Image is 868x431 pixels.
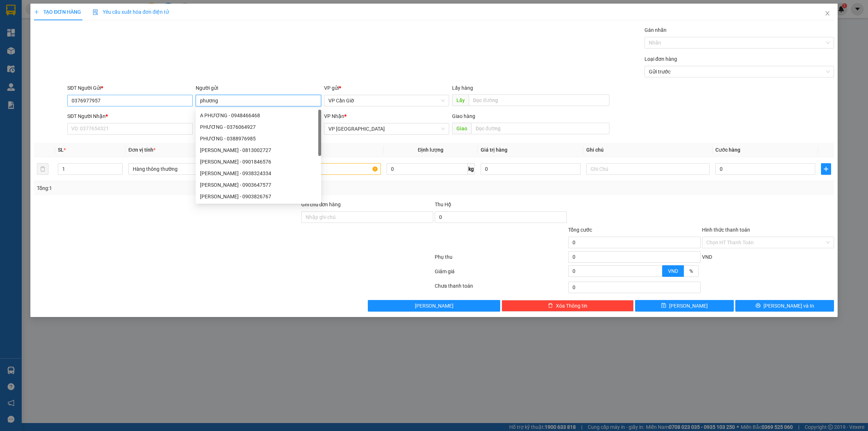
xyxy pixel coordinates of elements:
span: Increase Value [114,164,122,169]
span: down [116,170,121,174]
span: SL [58,147,64,153]
div: [PERSON_NAME] - 0903647577 [200,181,317,189]
span: VND [702,254,712,260]
span: Xóa Thông tin [556,302,587,310]
div: PHƯƠNG - 0388976985 [196,133,321,144]
div: Giảm giá [434,267,567,280]
span: % [689,268,693,274]
span: Giao hàng [452,113,475,119]
div: [PERSON_NAME] - 0938324334 [200,169,317,177]
span: Thu Hộ [435,202,451,207]
div: A PHƯƠNG - 0948466468 [196,110,321,121]
label: Loại đơn hàng [644,56,677,62]
span: Tổng cước [568,227,592,233]
span: Yêu cầu xuất hóa đơn điện tử [93,9,169,15]
span: [PERSON_NAME] và In [763,302,814,310]
div: SĐT Người Nhận [67,112,193,120]
span: VP Cần Giờ [328,95,445,106]
label: Hình thức thanh toán [702,227,750,233]
input: Dọc đường [469,94,609,106]
span: Giá trị hàng [481,147,507,153]
div: [PERSON_NAME] - 0901846576 [200,158,317,166]
span: VND [668,268,678,274]
span: Định lượng [418,147,443,153]
div: PHƯƠNG - 0376064927 [196,121,321,133]
div: Chưa thanh toán [434,282,567,295]
input: 0 [481,163,580,175]
div: HỒNG PHƯƠNG - 0903647577 [196,179,321,191]
span: Lấy hàng [452,85,473,91]
div: VP gửi [324,84,450,92]
th: Ghi chú [583,143,712,157]
div: A PHƯƠNG - 0948466468 [200,111,317,119]
button: deleteXóa Thông tin [502,300,634,312]
span: VP Nhận [324,113,344,119]
span: Hàng thông thường [133,164,247,174]
span: [PERSON_NAME] [415,302,454,310]
label: Gán nhãn [644,27,667,33]
div: PHƯƠNG HẰNG - 0901846576 [196,156,321,168]
span: Decrease Value [654,271,662,276]
input: Dọc đường [471,123,609,134]
div: [PERSON_NAME] - 0813002727 [200,146,317,154]
div: PHƯƠNG - 0388976985 [200,135,317,143]
span: Gửi trước [649,66,830,77]
div: Người gửi [196,84,321,92]
b: Thành Phúc Bus [9,47,37,81]
span: save [661,303,666,309]
div: PHƯƠNG LỘC - 0813002727 [196,144,321,156]
span: down [656,272,660,276]
span: delete [548,303,553,309]
button: Close [817,4,838,24]
span: close [825,10,830,16]
div: ANH PHƯƠNG - 0938324334 [196,168,321,179]
img: logo.jpg [9,9,45,45]
div: SĐT Người Gửi [67,84,193,92]
span: printer [756,303,761,309]
span: Cước hàng [715,147,740,153]
b: Gửi khách hàng [44,10,72,45]
span: Lấy [452,94,469,106]
label: Ghi chú đơn hàng [301,202,341,207]
span: up [656,266,660,271]
span: [PERSON_NAME] [669,302,708,310]
span: Giao [452,123,471,134]
span: VP Sài Gòn [328,123,445,134]
img: icon [93,9,98,15]
span: up [116,165,121,169]
input: Ghi Chú [586,163,710,175]
span: TẠO ĐƠN HÀNG [34,9,81,15]
span: Increase Value [654,266,662,271]
span: plus [821,166,831,172]
input: Ghi chú đơn hàng [301,211,433,223]
button: delete [37,163,48,175]
span: plus [34,9,39,14]
button: save[PERSON_NAME] [635,300,734,312]
button: plus [821,163,831,175]
div: [PERSON_NAME] - 0903826767 [200,193,317,200]
div: Tổng: 1 [37,184,335,192]
button: printer[PERSON_NAME] và In [735,300,834,312]
span: Decrease Value [114,169,122,174]
span: kg [468,163,475,175]
div: PHƯƠNG - 0376064927 [200,123,317,131]
button: [PERSON_NAME] [368,300,500,312]
div: ANH PHƯƠNG - 0903826767 [196,191,321,202]
span: Đơn vị tính [128,147,156,153]
div: Phụ thu [434,253,567,266]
